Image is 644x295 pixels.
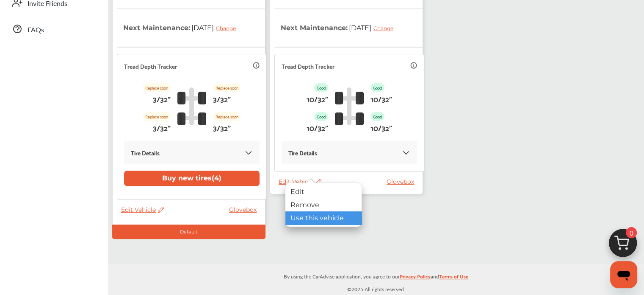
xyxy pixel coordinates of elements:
p: Replace soon [143,112,171,121]
div: Use this vehicle [285,211,362,225]
a: Privacy Policy [400,272,431,285]
p: 10/32" [307,121,328,134]
p: 3/32" [213,92,231,105]
button: Buy new tires(4) [124,171,260,186]
div: Edit [285,185,362,198]
p: Good [370,83,384,92]
p: Tire Details [288,148,317,157]
span: [DATE] [190,17,242,38]
a: FAQs [8,18,100,40]
span: FAQs [28,25,44,36]
p: Replace soon [213,112,241,121]
p: Good [314,112,328,121]
th: Next Maintenance : [123,8,242,47]
span: Edit Vehicle [121,206,164,214]
a: Terms of Use [439,272,468,285]
img: tire_track_logo.b900bcbc.svg [177,87,206,125]
p: Good [370,112,384,121]
p: Replace soon [213,83,241,92]
div: Change [216,25,240,31]
th: Next Maintenance : [281,8,400,47]
p: Replace soon [143,83,171,92]
img: KOKaJQAAAABJRU5ErkJggg== [402,149,410,157]
img: tire_track_logo.b900bcbc.svg [335,87,364,125]
a: Glovebox [387,178,418,185]
div: © 2025 All rights reserved. [108,264,644,295]
p: By using the CarAdvise application, you agree to our and [108,272,644,281]
a: Glovebox [229,206,261,214]
span: 0 [626,227,637,238]
p: 10/32" [370,92,392,105]
div: Remove [285,198,362,211]
p: Tire Details [131,148,160,157]
img: KOKaJQAAAABJRU5ErkJggg== [244,149,253,157]
span: Edit Vehicle [279,178,321,185]
p: 3/32" [153,92,171,105]
p: Tread Depth Tracker [124,61,177,71]
div: Change [373,25,398,31]
p: Good [314,83,328,92]
span: [DATE] [348,17,400,38]
div: Default [112,225,265,239]
p: 10/32" [307,92,328,105]
iframe: Button to launch messaging window [610,261,637,288]
img: cart_icon.3d0951e8.svg [603,225,643,266]
p: 3/32" [153,121,171,134]
p: Tread Depth Tracker [282,61,334,71]
p: 3/32" [213,121,231,134]
p: 10/32" [370,121,392,134]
